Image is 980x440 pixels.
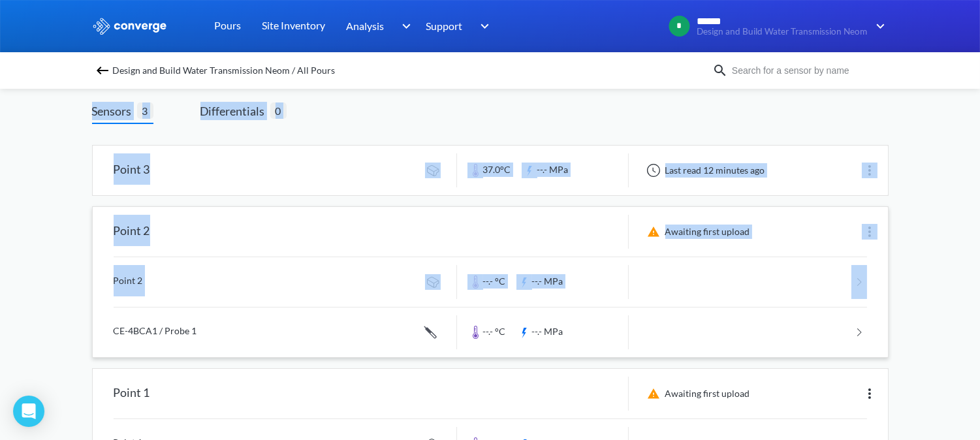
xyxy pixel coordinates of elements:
[113,61,336,80] span: Design and Build Water Transmission Neom / All Pours
[697,27,868,37] span: Design and Build Water Transmission Neom
[862,224,877,240] img: more.svg
[92,18,168,35] img: logo_ewhite.svg
[13,396,44,427] div: Open Intercom Messenger
[728,63,886,78] input: Search for a sensor by name
[868,18,889,34] img: downArrow.svg
[426,18,463,34] span: Support
[862,386,877,401] img: more.svg
[114,377,150,411] div: Point 1
[862,163,877,178] img: more.svg
[270,102,287,119] span: 0
[114,215,150,249] div: Point 2
[639,386,754,401] div: Awaiting first upload
[472,18,493,34] img: downArrow.svg
[712,63,728,78] img: icon-search.svg
[95,63,110,78] img: backspace.svg
[200,102,270,120] span: Differentials
[639,224,754,240] div: Awaiting first upload
[347,18,385,34] span: Analysis
[92,102,137,120] span: Sensors
[393,18,414,34] img: downArrow.svg
[137,102,153,119] span: 3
